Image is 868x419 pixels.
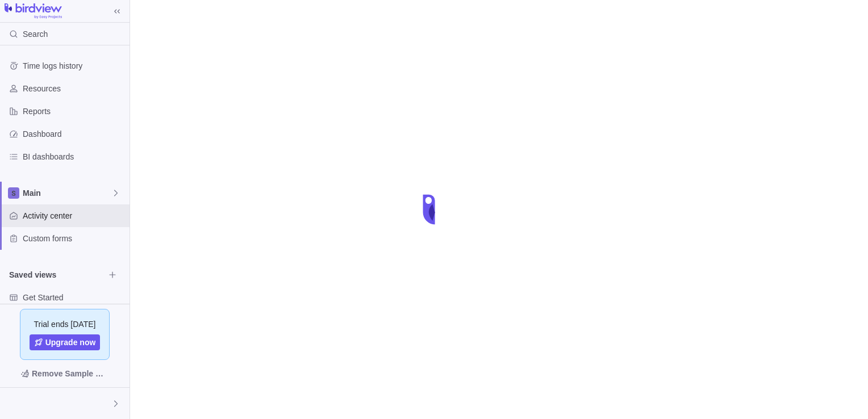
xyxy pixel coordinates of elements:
div: loading [411,187,457,232]
span: Dashboard [23,128,125,140]
span: Time logs history [23,60,125,72]
span: Activity center [23,210,125,221]
span: Remove Sample Data [9,364,120,383]
div: Mario Noronha [7,397,20,410]
span: Browse views [105,267,120,283]
span: Custom forms [23,233,125,244]
a: Upgrade now [30,334,101,350]
span: Saved views [9,269,105,280]
span: Reports [23,106,125,117]
span: Upgrade now [45,337,96,348]
span: Resources [23,83,125,94]
span: Get Started [23,292,125,303]
span: Main [23,187,111,199]
img: logo [5,3,62,19]
span: Remove Sample Data [32,367,109,380]
span: BI dashboards [23,151,125,162]
span: Trial ends [DATE] [34,319,96,330]
span: Search [23,28,48,40]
